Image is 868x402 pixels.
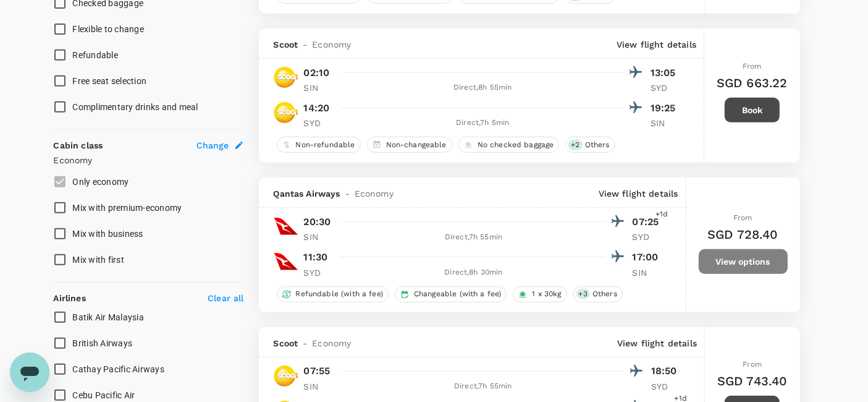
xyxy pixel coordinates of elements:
[54,293,86,303] strong: Airlines
[304,101,330,116] p: 14:20
[304,215,331,229] p: 20:30
[633,215,664,229] p: 07:25
[54,140,103,150] strong: Cabin class
[274,364,298,388] img: TR
[651,82,681,94] p: SYD
[274,100,298,125] img: TR
[651,364,682,378] p: 18:50
[576,289,590,299] span: + 3
[617,38,696,51] p: View flight details
[73,76,147,86] span: Free seat selection
[513,286,567,302] div: 1 x 30kg
[717,371,788,391] h6: SGD 743.40
[274,187,340,200] span: Qantas Airways
[717,73,788,93] h6: SGD 663.22
[274,249,298,274] img: QF
[298,38,312,51] span: -
[381,140,452,150] span: Non-changeable
[304,364,331,378] p: 07:55
[312,337,351,349] span: Economy
[458,137,560,153] div: No checked baggage
[304,250,328,265] p: 11:30
[73,312,145,322] span: Batik Air Malaysia
[633,231,664,243] p: SYD
[342,117,624,129] div: Direct , 7h 5min
[342,231,605,244] div: Direct , 7h 55min
[743,62,762,71] span: From
[73,50,119,60] span: Refundable
[565,137,615,153] div: +2Others
[699,249,788,274] button: View options
[304,117,335,129] p: SYD
[651,101,681,116] p: 19:25
[274,38,298,51] span: Scoot
[304,82,335,94] p: SIN
[274,337,298,349] span: Scoot
[409,289,506,299] span: Changeable (with a fee)
[304,380,335,393] p: SIN
[617,337,697,349] p: View flight details
[633,267,664,279] p: SIN
[277,286,389,302] div: Refundable (with a fee)
[277,137,361,153] div: Non-refundable
[573,286,623,302] div: +3Others
[73,255,125,265] span: Mix with first
[274,65,298,90] img: TR
[340,187,355,200] span: -
[342,267,605,279] div: Direct , 8h 30min
[73,102,198,112] span: Complimentary drinks and meal
[342,82,624,94] div: Direct , 8h 55min
[743,360,762,369] span: From
[651,117,681,129] p: SIN
[73,229,143,239] span: Mix with business
[73,390,135,400] span: Cebu Pacific Air
[707,225,778,244] h6: SGD 728.40
[291,140,360,150] span: Non-refundable
[367,137,452,153] div: Non-changeable
[196,139,229,152] span: Change
[274,214,298,239] img: QF
[342,380,625,393] div: Direct , 7h 55min
[633,250,664,265] p: 17:00
[473,140,559,150] span: No checked baggage
[580,140,615,150] span: Others
[291,289,388,299] span: Refundable (with a fee)
[588,289,622,299] span: Others
[568,140,582,150] span: + 2
[395,286,507,302] div: Changeable (with a fee)
[73,203,182,213] span: Mix with premium-economy
[651,66,681,80] p: 13:05
[54,154,244,166] p: Economy
[304,267,335,279] p: SYD
[599,187,678,200] p: View flight details
[651,380,682,393] p: SYD
[733,213,752,222] span: From
[73,338,133,348] span: British Airways
[527,289,566,299] span: 1 x 30kg
[73,364,165,374] span: Cathay Pacific Airways
[10,353,49,392] iframe: Button to launch messaging window
[208,292,243,304] p: Clear all
[73,24,145,34] span: Flexible to change
[655,208,668,221] span: +1d
[304,231,335,243] p: SIN
[304,66,330,80] p: 02:10
[355,187,394,200] span: Economy
[73,177,129,187] span: Only economy
[725,98,780,122] button: Book
[312,38,351,51] span: Economy
[298,337,312,349] span: -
